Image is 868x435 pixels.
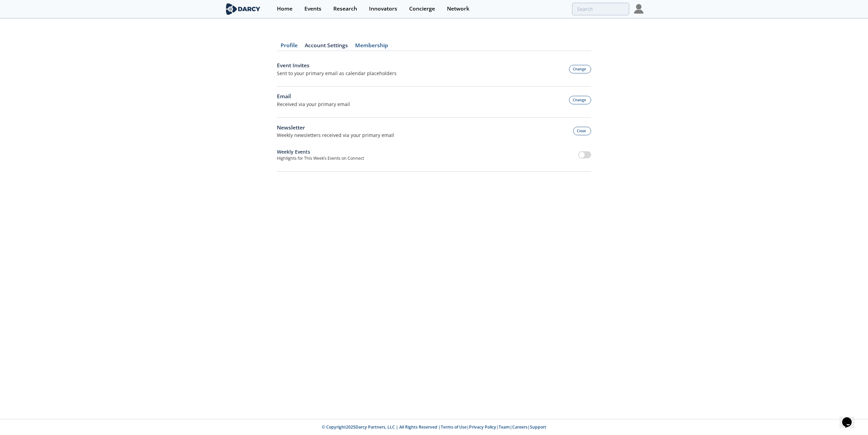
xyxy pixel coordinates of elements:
p: Received via your primary email [277,101,350,108]
div: Weekly newsletters received via your primary email [277,132,394,139]
a: Careers [512,424,528,430]
a: Profile [277,43,301,51]
div: Event Invites [277,62,397,70]
div: Sent to your primary email as calendar placeholders [277,70,397,77]
div: Newsletter [277,124,394,132]
div: Weekly Events [277,148,364,155]
button: Change [569,96,591,104]
a: Team [499,424,510,430]
div: Concierge [409,6,435,12]
div: Events [304,6,321,12]
button: Close [573,127,591,135]
p: © Copyright 2025 Darcy Partners, LLC | All Rights Reserved | | | | | [182,424,686,430]
div: Innovators [369,6,397,12]
a: Account Settings [301,43,351,51]
iframe: chat widget [839,408,861,428]
input: Advanced Search [572,3,629,15]
a: Privacy Policy [469,424,496,430]
div: Research [333,6,357,12]
button: Change [569,65,591,73]
div: Email [277,92,350,101]
a: Terms of Use [441,424,467,430]
a: Support [530,424,546,430]
div: Home [277,6,293,12]
img: Profile [634,4,644,14]
img: logo-wide.svg [224,3,262,15]
p: Highlights for This Week’s Events on Connect [277,155,364,161]
div: Network [447,6,469,12]
a: Membership [351,43,391,51]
